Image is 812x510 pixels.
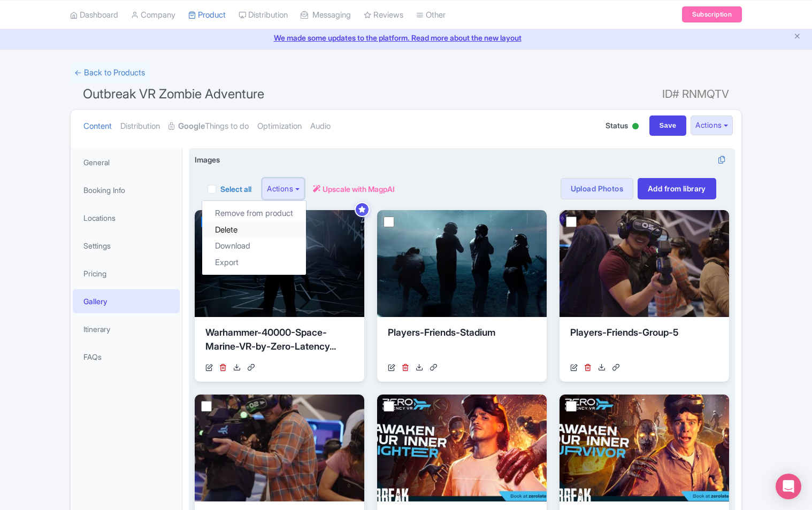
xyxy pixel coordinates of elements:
[638,178,716,199] a: Add from library
[73,289,180,313] a: Gallery
[168,110,249,143] a: GoogleThings to do
[202,238,306,254] a: Download
[195,154,220,165] span: Images
[73,150,180,174] a: General
[178,120,205,133] strong: Google
[388,326,536,358] div: Players-Friends-Stadium
[73,178,180,202] a: Booking Info
[220,183,251,195] label: Select all
[205,326,354,358] div: Warhammer-40000-Space-Marine-VR-by-Zero-Latency...
[73,317,180,341] a: Itinerary
[570,326,718,358] div: Players-Friends-Group-5
[793,31,801,43] button: Close announcement
[662,83,729,105] span: ID# RNMQTV
[776,474,801,499] div: Open Intercom Messenger
[202,205,306,222] a: Remove from product
[83,86,264,102] span: Outbreak VR Zombie Adventure
[262,178,304,199] button: Actions
[561,178,633,199] a: Upload Photos
[73,234,180,258] a: Settings
[120,110,160,143] a: Distribution
[313,183,395,195] a: Upscale with MagpAI
[73,261,180,285] a: Pricing
[202,254,306,271] a: Export
[73,345,180,369] a: FAQs
[649,115,687,136] input: Save
[73,206,180,230] a: Locations
[630,119,641,135] div: Active
[606,120,628,131] span: Status
[6,32,806,43] a: We made some updates to the platform. Read more about the new layout
[257,110,302,143] a: Optimization
[70,63,149,83] a: ← Back to Products
[202,222,306,238] a: Delete
[691,115,733,135] button: Actions
[83,110,112,143] a: Content
[323,183,395,195] span: Upscale with MagpAI
[310,110,331,143] a: Audio
[682,6,742,22] a: Subscription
